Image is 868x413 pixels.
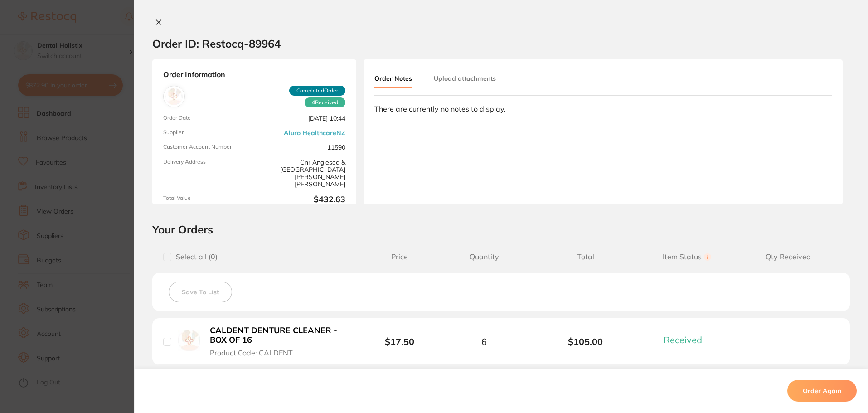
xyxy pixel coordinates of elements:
span: Total [535,253,636,261]
span: Received [305,97,345,107]
span: Cnr Anglesea & [GEOGRAPHIC_DATA][PERSON_NAME][PERSON_NAME] [258,159,345,188]
span: 11590 [258,144,345,151]
b: CALDENT DENTURE CLEANER - BOX OF 16 [210,326,350,345]
span: 6 [481,336,487,347]
span: Supplier [163,129,251,136]
b: $17.50 [385,336,414,347]
span: Select all ( 0 ) [171,253,218,261]
button: Save To List [169,282,232,302]
span: Total Value [163,195,251,204]
span: Completed Order [289,86,345,96]
div: There are currently no notes to display. [374,105,832,113]
button: Order Again [787,380,857,402]
img: Aluro HealthcareNZ [165,88,183,105]
button: Order Notes [374,70,412,88]
span: Qty Received [737,253,839,261]
span: Customer Account Number [163,144,251,151]
button: Received [661,334,713,345]
img: CALDENT DENTURE CLEANER - BOX OF 16 [178,330,200,352]
button: CALDENT DENTURE CLEANER - BOX OF 16 Product Code: CALDENT [207,326,353,357]
b: $432.63 [258,195,345,204]
h2: Order ID: Restocq- 89964 [152,37,281,50]
strong: Order Information [163,70,345,78]
span: Received [664,334,702,345]
b: $105.00 [535,336,636,347]
span: Product Code: CALDENT [210,349,293,357]
span: Order Date [163,115,251,122]
span: Delivery Address [163,159,251,188]
h2: Your Orders [152,223,850,236]
span: Quantity [433,253,535,261]
button: Upload attachments [434,70,496,87]
span: Price [366,253,433,261]
span: [DATE] 10:44 [258,115,345,122]
span: Item Status [636,253,738,261]
a: Aluro HealthcareNZ [284,129,345,136]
